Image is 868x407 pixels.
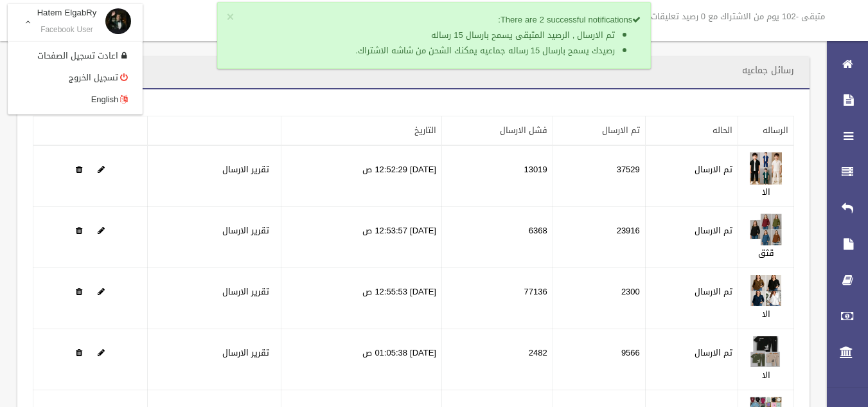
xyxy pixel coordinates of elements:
a: تسجيل الخروج [8,67,142,89]
img: 638910754294190600.jpg [750,275,782,307]
label: تم الارسال [695,162,732,177]
td: 2482 [441,329,553,390]
td: 77136 [441,268,553,329]
a: Edit [98,222,105,239]
a: تقرير الارسال [222,345,269,361]
a: تقرير الارسال [222,161,269,177]
label: تم الارسال [695,223,732,239]
button: × [227,11,234,24]
td: 2300 [553,268,645,329]
a: الا [762,184,770,200]
a: فشل الارسال [500,122,547,138]
a: Edit [750,161,782,177]
a: Hatem ElgabRy Facebook User [8,4,143,42]
td: [DATE] 12:52:29 ص [281,145,442,207]
a: Edit [750,222,782,239]
label: تم الارسال [695,345,732,361]
a: الا [762,367,770,383]
a: الا [762,306,770,322]
a: قثق [758,245,774,261]
a: التاريخ [414,122,436,138]
a: اعادت تسجيل الصفحات [8,45,142,67]
li: تم الارسال , الرصيد المتبقى يسمح بارسال 15 رساله [251,28,616,43]
li: رصيدك يسمح بارسال 15 رساله جماعيه يمكنك الشحن من شاشه الاشتراك. [251,43,616,59]
a: تقرير الارسال [222,222,269,239]
a: English [8,89,142,111]
strong: There are 2 successful notifications: [498,12,641,28]
a: Edit [98,345,105,361]
a: Edit [750,345,782,361]
td: 13019 [441,145,553,207]
td: 37529 [553,145,645,207]
a: Edit [98,161,105,177]
img: 638910753509971848.jpg [750,213,782,246]
a: Edit [750,284,782,300]
td: 23916 [553,207,645,268]
td: [DATE] 12:55:53 ص [281,268,442,329]
header: رسائل جماعيه [727,58,810,83]
a: تقرير الارسال [222,284,269,300]
p: Hatem ElgabRy [37,8,97,17]
small: Facebook User [37,25,97,35]
a: تم الارسال [602,122,640,138]
img: 638910759934703804.jpg [750,336,782,368]
th: الحاله [645,116,738,146]
th: الرساله [738,116,794,146]
td: [DATE] 01:05:38 ص [281,329,442,390]
label: تم الارسال [695,284,732,300]
td: 9566 [553,329,645,390]
td: 6368 [441,207,553,268]
a: Edit [98,284,105,300]
td: [DATE] 12:53:57 ص [281,207,442,268]
img: 638910752364816942.jpg [750,152,782,185]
